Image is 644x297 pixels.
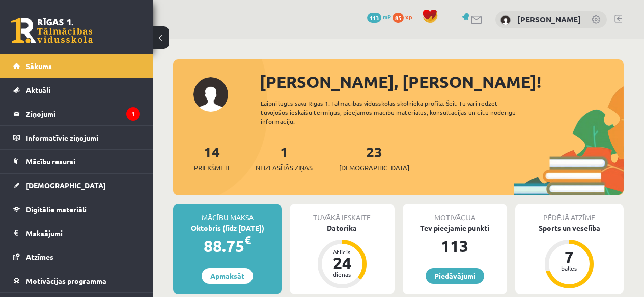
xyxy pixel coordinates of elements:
img: Dominiks Kozlovskis [500,15,511,25]
div: Motivācija [403,204,507,223]
span: [DEMOGRAPHIC_DATA] [339,162,409,173]
span: [DEMOGRAPHIC_DATA] [26,181,106,190]
div: Tev pieejamie punkti [403,223,507,234]
a: 14Priekšmeti [194,143,229,173]
span: Digitālie materiāli [26,205,87,214]
a: Sports un veselība 7 balles [515,223,624,290]
div: 88.75 [173,234,282,258]
a: 85 xp [393,13,417,21]
div: Atlicis [327,249,357,255]
div: Mācību maksa [173,204,282,223]
div: Pēdējā atzīme [515,204,624,223]
legend: Maksājumi [26,221,140,245]
span: Mācību resursi [26,157,75,166]
a: Aktuāli [13,78,140,102]
span: Motivācijas programma [26,276,106,285]
a: Piedāvājumi [426,268,484,284]
a: Mācību resursi [13,150,140,173]
a: 23[DEMOGRAPHIC_DATA] [339,143,409,173]
a: Sākums [13,54,140,78]
span: 113 [367,13,381,23]
div: 113 [403,234,507,258]
a: 1Neizlasītās ziņas [256,143,313,173]
span: Atzīmes [26,252,53,261]
a: Maksājumi [13,221,140,245]
span: Sākums [26,61,52,71]
a: Rīgas 1. Tālmācības vidusskola [11,18,93,43]
legend: Informatīvie ziņojumi [26,126,140,149]
div: Sports un veselība [515,223,624,234]
div: Datorika [290,223,394,234]
a: Ziņojumi1 [13,102,140,125]
div: Laipni lūgts savā Rīgas 1. Tālmācības vidusskolas skolnieka profilā. Šeit Tu vari redzēt tuvojošo... [261,98,531,126]
div: balles [554,265,584,271]
i: 1 [126,107,140,121]
span: € [244,233,251,247]
a: Atzīmes [13,245,140,269]
span: xp [405,13,412,21]
div: Oktobris (līdz [DATE]) [173,223,282,234]
a: Apmaksāt [202,268,253,284]
a: Datorika Atlicis 24 dienas [290,223,394,290]
span: Priekšmeti [194,162,229,173]
span: mP [383,13,391,21]
a: Motivācijas programma [13,269,140,292]
span: Aktuāli [26,85,50,94]
a: [PERSON_NAME] [517,14,581,24]
div: dienas [327,271,357,277]
a: Digitālie materiāli [13,197,140,221]
a: [DEMOGRAPHIC_DATA] [13,174,140,197]
div: 7 [554,249,584,265]
span: 85 [393,13,404,23]
span: Neizlasītās ziņas [256,162,313,173]
div: Tuvākā ieskaite [290,204,394,223]
a: 113 mP [367,13,391,21]
div: 24 [327,255,357,271]
a: Informatīvie ziņojumi [13,126,140,149]
legend: Ziņojumi [26,102,140,125]
div: [PERSON_NAME], [PERSON_NAME]! [260,70,624,94]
